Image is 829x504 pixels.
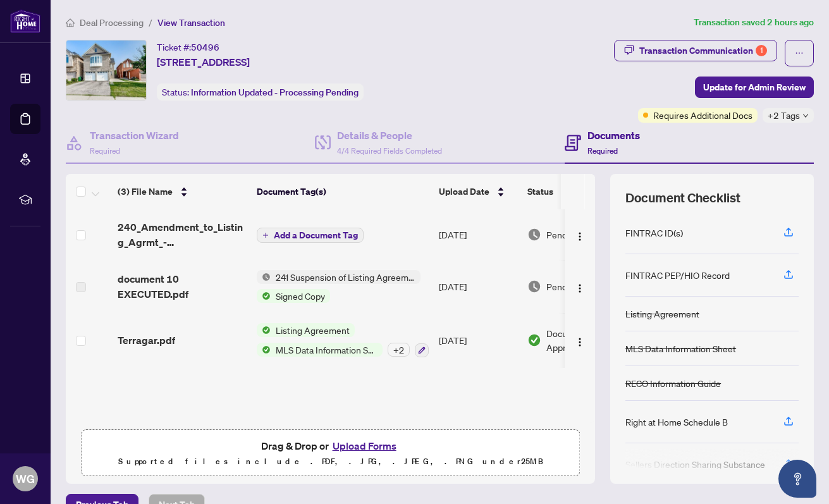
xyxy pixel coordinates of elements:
span: Drag & Drop orUpload FormsSupported files include .PDF, .JPG, .JPEG, .PNG under25MB [82,430,579,477]
img: IMG-W12363712_1.jpg [66,40,146,100]
span: home [66,18,75,27]
article: Transaction saved 2 hours ago [694,15,814,30]
img: Document Status [527,333,541,347]
span: Upload Date [439,185,489,199]
h4: Transaction Wizard [90,128,179,143]
span: Drag & Drop or [261,438,400,454]
span: Listing Agreement [271,323,355,337]
h4: Details & People [337,128,442,143]
button: Logo [570,276,590,297]
span: Document Checklist [625,189,740,207]
th: Document Tag(s) [252,174,434,209]
span: 240_Amendment_to_Listing_Agrmt_-_Price_Change_Extension_Amendment__A__-_PropTx-[PERSON_NAME].pdf [118,219,247,250]
th: (3) File Name [113,174,252,209]
p: Supported files include .PDF, .JPG, .JPEG, .PNG under 25 MB [89,454,572,469]
button: Add a Document Tag [257,227,364,243]
button: Logo [570,224,590,245]
div: MLS Data Information Sheet [625,341,736,355]
button: Add a Document Tag [257,228,364,243]
span: Update for Admin Review [703,77,806,97]
span: Add a Document Tag [274,231,358,240]
span: Information Updated - Processing Pending [191,87,359,98]
div: FINTRAC ID(s) [625,226,683,240]
span: Requires Additional Docs [653,108,752,122]
td: [DATE] [434,209,522,260]
img: Document Status [527,280,541,293]
img: Status Icon [257,343,271,357]
div: + 2 [388,343,410,357]
span: (3) File Name [118,185,173,199]
button: Transaction Communication1 [614,40,777,61]
th: Status [522,174,630,209]
img: logo [10,9,40,33]
span: Status [527,185,553,199]
th: Upload Date [434,174,522,209]
div: Listing Agreement [625,307,699,321]
div: Status: [157,83,364,101]
span: 241 Suspension of Listing Agreement - Authority to Offer for Sale [271,270,421,284]
span: Pending Review [546,228,610,242]
span: Pending Review [546,280,610,293]
button: Status IconListing AgreementStatus IconMLS Data Information Sheet+2 [257,323,429,357]
img: Logo [575,231,585,242]
img: Logo [575,283,585,293]
span: MLS Data Information Sheet [271,343,383,357]
img: Status Icon [257,323,271,337]
td: [DATE] [434,260,522,313]
span: View Transaction [157,17,225,28]
img: Logo [575,337,585,347]
div: RECO Information Guide [625,376,721,390]
button: Logo [570,330,590,350]
span: Required [90,146,120,156]
img: Status Icon [257,289,271,303]
span: down [802,113,809,119]
img: Document Status [527,228,541,242]
span: document 10 EXECUTED.pdf [118,271,247,302]
button: Upload Forms [329,438,400,454]
div: FINTRAC PEP/HIO Record [625,268,730,282]
div: Ticket #: [157,40,219,54]
span: Terragar.pdf [118,333,175,348]
span: Signed Copy [271,289,330,303]
span: ellipsis [795,49,804,58]
span: WG [16,470,35,488]
button: Open asap [778,460,816,498]
span: +2 Tags [768,108,800,123]
h4: Documents [587,128,640,143]
div: Transaction Communication [639,40,767,61]
div: 1 [756,45,767,56]
span: [STREET_ADDRESS] [157,54,250,70]
td: [DATE] [434,313,522,367]
span: Document Approved [546,326,625,354]
li: / [149,15,152,30]
img: Status Icon [257,270,271,284]
span: Deal Processing [80,17,144,28]
button: Status Icon241 Suspension of Listing Agreement - Authority to Offer for SaleStatus IconSigned Copy [257,270,421,303]
span: plus [262,232,269,238]
span: Required [587,146,618,156]
div: Right at Home Schedule B [625,415,728,429]
button: Update for Admin Review [695,77,814,98]
span: 50496 [191,42,219,53]
span: 4/4 Required Fields Completed [337,146,442,156]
